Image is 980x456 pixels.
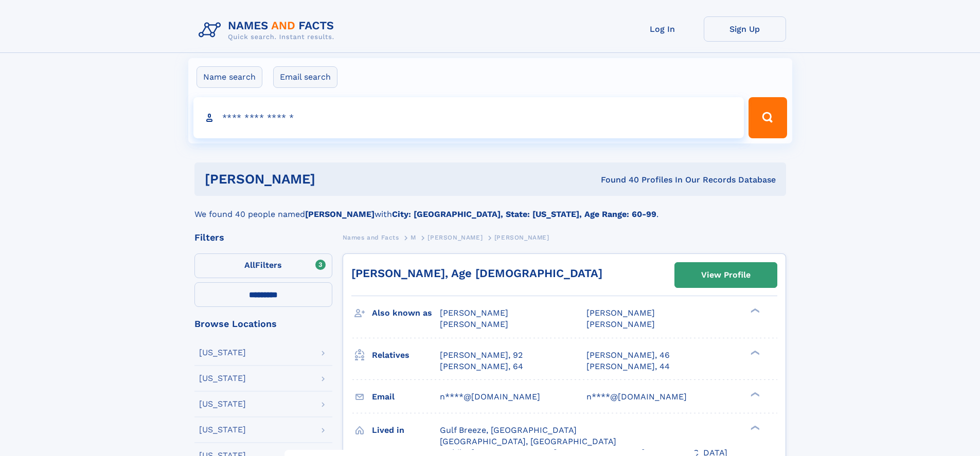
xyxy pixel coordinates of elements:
[305,209,375,219] b: [PERSON_NAME]
[205,173,458,186] h1: [PERSON_NAME]
[748,307,760,314] div: ❯
[199,349,246,357] div: [US_STATE]
[343,231,399,244] a: Names and Facts
[440,308,508,318] span: [PERSON_NAME]
[586,350,670,361] a: [PERSON_NAME], 46
[199,426,246,434] div: [US_STATE]
[748,391,760,397] div: ❯
[194,16,343,44] img: Logo Names and Facts
[586,308,655,318] span: [PERSON_NAME]
[704,16,786,42] a: Sign Up
[194,233,332,242] div: Filters
[586,361,670,372] a: [PERSON_NAME], 44
[194,319,332,329] div: Browse Locations
[372,346,440,364] h3: Relatives
[372,304,440,322] h3: Also known as
[392,209,656,219] b: City: [GEOGRAPHIC_DATA], State: [US_STATE], Age Range: 60-99
[197,66,262,88] label: Name search
[411,231,416,244] a: M
[675,263,777,287] a: View Profile
[748,349,760,356] div: ❯
[273,66,337,88] label: Email search
[586,319,655,329] span: [PERSON_NAME]
[748,424,760,431] div: ❯
[440,361,523,372] a: [PERSON_NAME], 64
[440,319,508,329] span: [PERSON_NAME]
[411,234,416,241] span: M
[440,436,616,446] span: [GEOGRAPHIC_DATA], [GEOGRAPHIC_DATA]
[194,253,332,278] label: Filters
[199,374,246,382] div: [US_STATE]
[427,231,483,244] a: [PERSON_NAME]
[199,400,246,408] div: [US_STATE]
[427,234,483,241] span: [PERSON_NAME]
[372,422,440,439] h3: Lived in
[244,260,255,270] span: All
[621,16,704,42] a: Log In
[351,267,602,280] a: [PERSON_NAME], Age [DEMOGRAPHIC_DATA]
[701,263,751,287] div: View Profile
[372,388,440,406] h3: Email
[440,350,523,361] a: [PERSON_NAME], 92
[194,196,786,221] div: We found 40 people named with .
[193,97,744,138] input: search input
[440,425,577,435] span: Gulf Breeze, [GEOGRAPHIC_DATA]
[494,234,549,241] span: [PERSON_NAME]
[458,174,776,186] div: Found 40 Profiles In Our Records Database
[749,97,787,138] button: Search Button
